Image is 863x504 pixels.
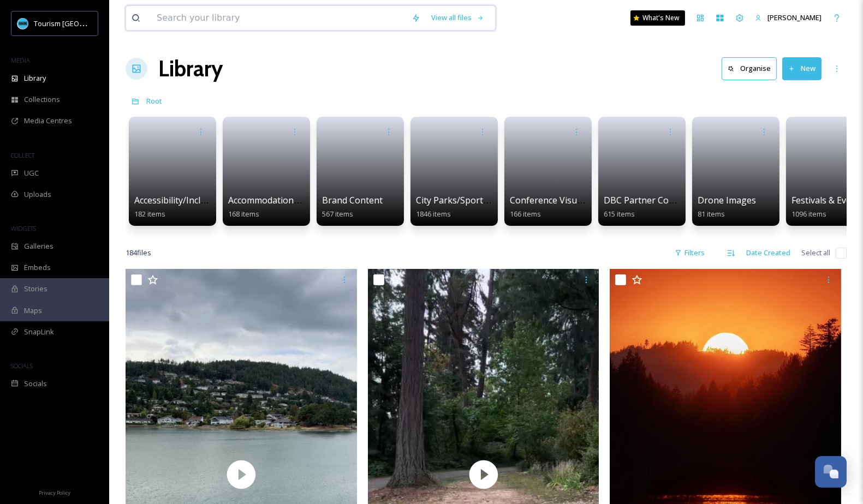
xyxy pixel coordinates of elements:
[24,241,53,251] span: Galleries
[158,52,223,85] a: Library
[34,18,132,28] span: Tourism [GEOGRAPHIC_DATA]
[11,362,33,370] span: SOCIALS
[698,194,756,206] span: Drone Images
[24,168,39,178] span: UGC
[11,56,30,64] span: MEDIA
[134,209,165,219] span: 182 items
[228,209,259,219] span: 168 items
[604,209,635,219] span: 615 items
[24,305,42,316] span: Maps
[669,242,710,263] div: Filters
[322,195,383,219] a: Brand Content567 items
[146,96,162,106] span: Root
[126,248,151,258] span: 184 file s
[741,242,796,263] div: Date Created
[24,284,47,294] span: Stories
[722,57,782,80] a: Organise
[228,194,325,206] span: Accommodations by Biz
[322,194,383,206] span: Brand Content
[815,456,847,488] button: Open Chat
[782,57,822,80] button: New
[17,18,28,29] img: tourism_nanaimo_logo.jpeg
[11,151,34,159] span: COLLECT
[24,116,72,126] span: Media Centres
[11,224,36,232] span: WIDGETS
[604,194,695,206] span: DBC Partner Contrent
[416,209,451,219] span: 1846 items
[24,262,51,273] span: Embeds
[39,489,70,496] span: Privacy Policy
[151,6,406,30] input: Search your library
[24,73,46,83] span: Library
[801,248,830,258] span: Select all
[146,94,162,107] a: Root
[510,194,588,206] span: Conference Visuals
[24,94,60,105] span: Collections
[416,194,515,206] span: City Parks/Sport Images
[228,195,325,219] a: Accommodations by Biz168 items
[510,195,588,219] a: Conference Visuals166 items
[24,379,47,389] span: Socials
[767,13,822,22] span: [PERSON_NAME]
[791,209,826,219] span: 1096 items
[604,195,695,219] a: DBC Partner Contrent615 items
[24,327,54,337] span: SnapLink
[39,485,70,499] a: Privacy Policy
[698,209,725,219] span: 81 items
[24,189,51,200] span: Uploads
[510,209,541,219] span: 166 items
[698,195,756,219] a: Drone Images81 items
[722,57,777,80] button: Organise
[749,7,827,28] a: [PERSON_NAME]
[134,195,227,219] a: Accessibility/Inclusivity182 items
[426,7,490,28] a: View all files
[322,209,353,219] span: 567 items
[630,10,685,26] a: What's New
[416,195,515,219] a: City Parks/Sport Images1846 items
[134,194,227,206] span: Accessibility/Inclusivity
